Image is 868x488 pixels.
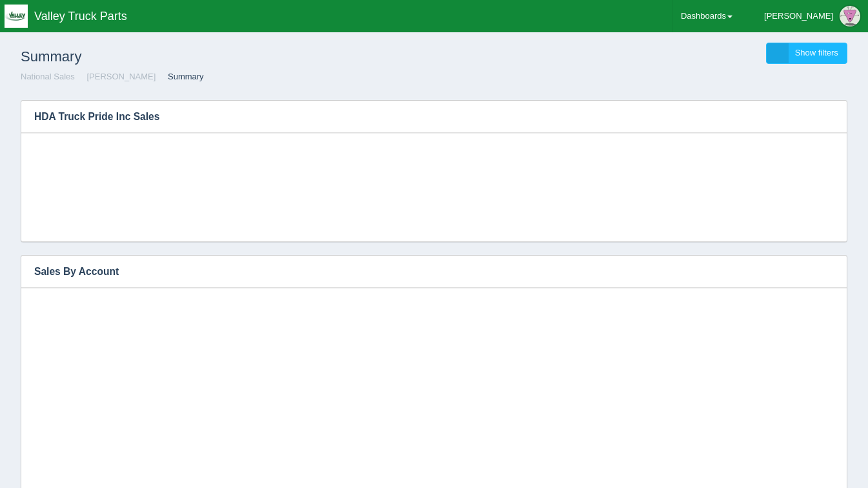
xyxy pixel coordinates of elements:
[5,5,28,28] img: q1blfpkbivjhsugxdrfq.png
[21,72,75,81] a: National Sales
[86,72,156,81] a: [PERSON_NAME]
[764,3,833,29] div: [PERSON_NAME]
[158,71,204,83] li: Summary
[21,101,827,133] h3: HDA Truck Pride Inc Sales
[34,10,127,23] span: Valley Truck Parts
[21,256,827,288] h3: Sales By Account
[840,6,860,26] img: Profile Picture
[795,48,838,57] span: Show filters
[766,43,847,64] a: Show filters
[21,43,434,71] h1: Summary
